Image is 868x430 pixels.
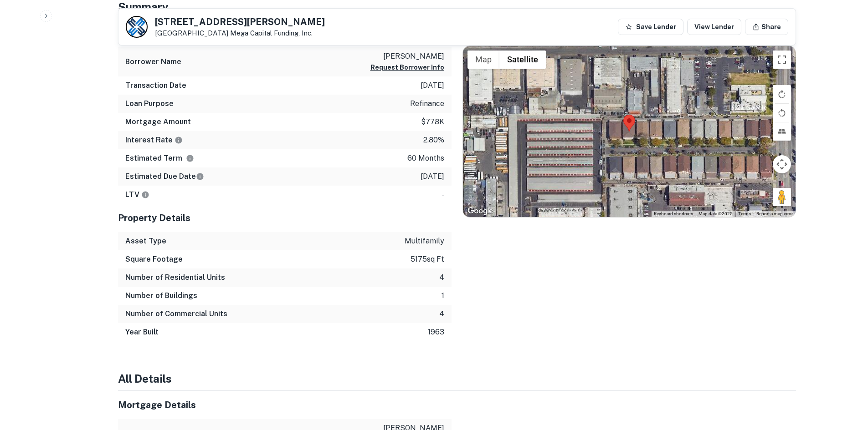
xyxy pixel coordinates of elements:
[125,254,183,265] h6: Square Footage
[125,56,181,67] h6: Borrower Name
[773,155,791,173] button: Map camera controls
[421,80,444,91] p: [DATE]
[175,136,183,144] svg: The interest rates displayed on the website are for informational purposes only and may be report...
[125,80,186,91] h6: Transaction Date
[155,17,325,26] h5: [STREET_ADDRESS][PERSON_NAME]
[141,191,149,199] svg: LTVs displayed on the website are for informational purposes only and may be reported incorrectly...
[442,290,444,301] p: 1
[699,211,733,216] span: Map data ©2025
[442,189,444,200] p: -
[125,290,197,301] h6: Number of Buildings
[125,171,204,182] h6: Estimated Due Date
[439,272,444,283] p: 4
[773,188,791,206] button: Drag Pegman onto the map to open Street View
[125,327,159,338] h6: Year Built
[499,51,546,69] button: Show satellite imagery
[654,211,693,217] button: Keyboard shortcuts
[118,370,796,387] h4: All Details
[125,98,174,109] h6: Loan Purpose
[125,309,227,319] h6: Number of Commercial Units
[421,171,444,182] p: [DATE]
[421,116,444,127] p: $778k
[405,236,444,247] p: multifamily
[738,211,751,216] a: Terms (opens in new tab)
[423,135,444,146] p: 2.80%
[370,51,444,62] p: [PERSON_NAME]
[230,29,313,37] a: Mega Capital Funding, Inc.
[773,104,791,122] button: Rotate map counterclockwise
[467,51,499,69] button: Show street map
[773,85,791,103] button: Rotate map clockwise
[125,153,194,164] h6: Estimated Term
[439,309,444,319] p: 4
[118,211,452,225] h5: Property Details
[410,98,444,109] p: refinance
[465,205,495,217] img: Google
[186,154,194,162] svg: Term is based on a standard schedule for this type of loan.
[118,398,452,412] h5: Mortgage Details
[196,172,204,181] svg: Estimate is based on a standard schedule for this type of loan.
[428,327,444,338] p: 1963
[745,19,788,35] button: Share
[756,211,793,216] a: Report a map error
[822,357,868,401] iframe: Chat Widget
[465,205,495,217] a: Open this area in Google Maps (opens a new window)
[407,153,444,164] p: 60 months
[411,254,444,265] p: 5175 sq ft
[773,51,791,69] button: Toggle fullscreen view
[155,29,325,37] p: [GEOGRAPHIC_DATA]
[125,189,149,200] h6: LTV
[618,19,683,35] button: Save Lender
[125,116,191,127] h6: Mortgage Amount
[687,19,741,35] a: View Lender
[773,122,791,141] button: Tilt map
[125,135,183,146] h6: Interest Rate
[125,272,225,283] h6: Number of Residential Units
[125,236,166,247] h6: Asset Type
[370,62,444,73] button: Request Borrower Info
